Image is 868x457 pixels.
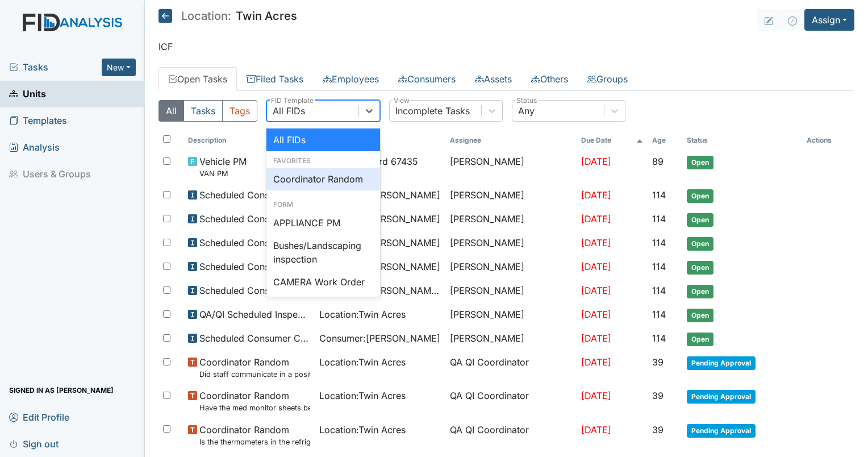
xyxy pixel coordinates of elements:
[687,237,713,251] span: Open
[9,435,59,452] span: Sign out
[445,231,577,255] td: [PERSON_NAME]
[199,331,310,345] span: Scheduled Consumer Chart Review
[652,390,663,401] span: 39
[9,85,46,103] span: Units
[319,355,406,369] span: Location : Twin Acres
[199,212,310,226] span: Scheduled Consumer Chart Review
[445,184,577,207] td: [PERSON_NAME]
[652,333,666,344] span: 114
[199,236,310,250] span: Scheduled Consumer Chart Review
[581,333,611,344] span: [DATE]
[266,156,380,166] div: Favorites
[199,389,310,413] span: Coordinator Random Have the med monitor sheets been filled out?
[804,9,854,31] button: Assign
[199,369,310,380] small: Did staff communicate in a positive demeanor with consumers?
[102,59,136,76] button: New
[581,213,611,225] span: [DATE]
[266,211,380,234] div: APPLIANCE PM
[9,381,114,399] span: Signed in as [PERSON_NAME]
[266,200,380,210] div: Form
[581,390,611,401] span: [DATE]
[445,327,577,351] td: [PERSON_NAME]
[687,333,713,346] span: Open
[581,285,611,296] span: [DATE]
[581,356,611,368] span: [DATE]
[199,308,310,321] span: QA/QI Scheduled Inspection
[581,189,611,201] span: [DATE]
[163,135,170,143] input: Toggle All Rows Selected
[266,168,380,190] div: Coordinator Random
[445,131,577,150] th: Assignee
[9,60,102,74] a: Tasks
[581,424,611,435] span: [DATE]
[521,67,578,91] a: Others
[181,10,231,22] span: Location:
[395,104,470,118] div: Incomplete Tasks
[445,207,577,231] td: [PERSON_NAME]
[199,437,310,447] small: Is the thermometers in the refrigerator reading between 34 degrees and 40 degrees?
[581,237,611,248] span: [DATE]
[158,100,184,122] button: All
[465,67,521,91] a: Assets
[445,255,577,279] td: [PERSON_NAME]
[313,67,389,91] a: Employees
[273,104,305,118] div: All FIDs
[199,284,310,297] span: Scheduled Consumer Chart Review
[802,131,854,150] th: Actions
[652,156,663,167] span: 89
[682,131,802,150] th: Toggle SortBy
[158,40,854,53] p: ICF
[687,156,713,169] span: Open
[9,139,60,156] span: Analysis
[319,284,441,297] span: Consumer : [PERSON_NAME][GEOGRAPHIC_DATA]
[687,189,713,203] span: Open
[445,384,577,418] td: QA QI Coordinator
[687,261,713,275] span: Open
[389,67,465,91] a: Consumers
[266,128,380,151] div: All FIDs
[319,423,406,437] span: Location : Twin Acres
[199,402,310,413] small: Have the med monitor sheets been filled out?
[687,285,713,298] span: Open
[199,168,247,179] small: VAN PM
[158,9,297,23] h5: Twin Acres
[652,285,666,296] span: 114
[687,424,756,438] span: Pending Approval
[158,100,257,122] div: Type filter
[445,303,577,327] td: [PERSON_NAME]
[315,131,446,150] th: Toggle SortBy
[158,67,237,91] a: Open Tasks
[319,389,406,402] span: Location : Twin Acres
[199,423,310,447] span: Coordinator Random Is the thermometers in the refrigerator reading between 34 degrees and 40 degr...
[687,213,713,227] span: Open
[199,155,247,179] span: Vehicle PM VAN PM
[577,131,648,150] th: Toggle SortBy
[687,356,756,370] span: Pending Approval
[518,104,535,118] div: Any
[199,355,310,380] span: Coordinator Random Did staff communicate in a positive demeanor with consumers?
[581,156,611,167] span: [DATE]
[183,100,223,122] button: Tasks
[652,261,666,272] span: 114
[199,260,310,273] span: Scheduled Consumer Chart Review
[687,309,713,322] span: Open
[266,293,380,316] div: Critical Incident Report
[578,67,637,91] a: Groups
[652,213,666,225] span: 114
[445,418,577,452] td: QA QI Coordinator
[648,131,682,150] th: Toggle SortBy
[687,390,756,404] span: Pending Approval
[581,309,611,320] span: [DATE]
[319,331,440,345] span: Consumer : [PERSON_NAME]
[652,424,663,435] span: 39
[9,408,69,426] span: Edit Profile
[445,351,577,384] td: QA QI Coordinator
[652,189,666,201] span: 114
[237,67,313,91] a: Filed Tasks
[319,308,406,321] span: Location : Twin Acres
[266,271,380,293] div: CAMERA Work Order
[266,234,380,271] div: Bushes/Landscaping inspection
[9,112,67,130] span: Templates
[222,100,257,122] button: Tags
[652,237,666,248] span: 114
